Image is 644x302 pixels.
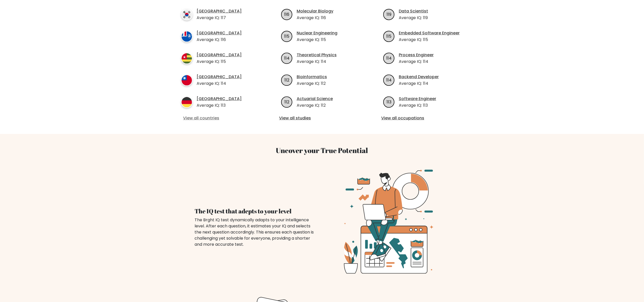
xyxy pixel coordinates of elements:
[181,75,193,86] img: country
[297,80,327,87] p: Average IQ: 112
[387,99,391,105] text: 113
[197,96,242,102] a: [GEOGRAPHIC_DATA]
[284,99,289,105] text: 112
[157,146,487,155] h3: Uncover your True Potential
[284,33,290,39] text: 115
[197,15,242,21] p: Average IQ: 117
[197,80,242,87] p: Average IQ: 114
[284,55,290,61] text: 114
[197,8,242,14] a: [GEOGRAPHIC_DATA]
[195,208,316,215] h4: The IQ test that adepts to your level
[195,217,316,248] div: The Brght IQ test dynamically adapts to your intelligence level. After each question, it estimate...
[197,37,242,43] p: Average IQ: 116
[197,52,242,58] a: [GEOGRAPHIC_DATA]
[386,77,392,83] text: 114
[183,115,257,121] a: View all countries
[284,77,289,83] text: 112
[399,37,460,43] p: Average IQ: 115
[399,52,434,58] a: Process Engineer
[297,96,333,102] a: Actuarial Science
[197,74,242,80] a: [GEOGRAPHIC_DATA]
[399,15,428,21] p: Average IQ: 119
[387,33,392,39] text: 115
[399,80,439,87] p: Average IQ: 114
[181,31,193,42] img: country
[399,96,436,102] a: Software Engineer
[297,30,337,36] a: Nuclear Engineering
[297,52,337,58] a: Theoretical Physics
[181,53,193,64] img: country
[297,74,327,80] a: Bioinformatics
[197,59,242,65] p: Average IQ: 115
[284,11,290,17] text: 116
[297,59,337,65] p: Average IQ: 114
[399,30,460,36] a: Embedded Software Engineer
[279,115,365,121] a: View all studies
[297,8,333,14] a: Molecular Biology
[399,8,428,14] a: Data Scientist
[297,15,333,21] p: Average IQ: 116
[181,9,193,20] img: country
[297,102,333,108] p: Average IQ: 112
[399,59,434,65] p: Average IQ: 114
[386,55,392,61] text: 114
[181,97,193,108] img: country
[381,115,467,121] a: View all occupations
[387,11,391,17] text: 119
[399,102,436,108] p: Average IQ: 113
[197,30,242,36] a: [GEOGRAPHIC_DATA]
[197,102,242,108] p: Average IQ: 113
[297,37,337,43] p: Average IQ: 115
[399,74,439,80] a: Backend Developer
